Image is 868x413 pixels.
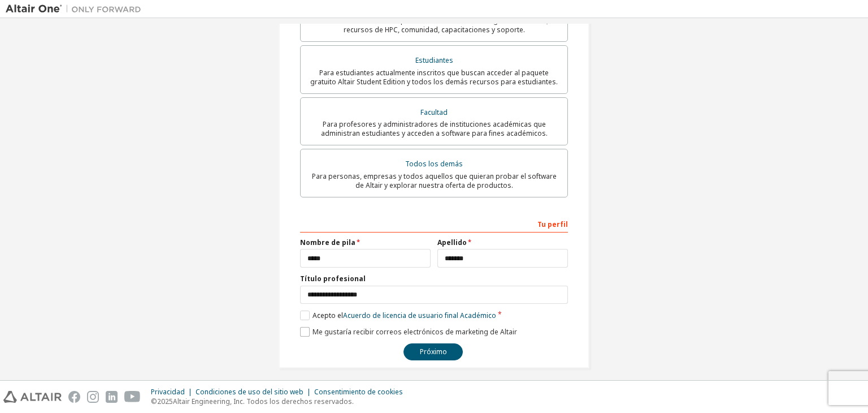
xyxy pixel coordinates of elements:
font: Todos los demás [405,159,463,169]
font: 2025 [157,397,173,406]
font: Me gustaría recibir correos electrónicos de marketing de Altair [313,327,517,337]
font: Nombre de pila [300,238,355,247]
font: Próximo [420,347,447,356]
img: linkedin.svg [106,391,118,403]
font: Para estudiantes actualmente inscritos que buscan acceder al paquete gratuito Altair Student Edit... [310,68,558,87]
font: Apellido [437,238,467,247]
button: Próximo [403,343,463,360]
font: Acuerdo de licencia de usuario final [343,311,458,320]
font: Facultad [420,107,448,117]
font: Para personas, empresas y todos aquellos que quieran probar el software de Altair y explorar nues... [312,171,557,190]
font: Para profesores y administradores de instituciones académicas que administran estudiantes y acced... [321,119,548,138]
img: Altair Uno [6,3,147,15]
font: Acepto el [313,311,343,320]
img: altair_logo.svg [3,391,62,403]
img: youtube.svg [124,391,141,403]
font: Académico [460,311,496,320]
font: © [151,397,157,406]
font: Estudiantes [415,55,453,65]
img: facebook.svg [68,391,80,403]
font: Condiciones de uso del sitio web [196,387,303,397]
font: Para clientes existentes que buscan acceder a descargas de software, recursos de HPC, comunidad, ... [320,16,548,35]
font: Título profesional [300,274,366,283]
font: Altair Engineering, Inc. Todos los derechos reservados. [173,397,354,406]
font: Tu perfil [537,220,568,229]
font: Privacidad [151,387,185,397]
img: instagram.svg [87,391,99,403]
font: Consentimiento de cookies [314,387,403,397]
